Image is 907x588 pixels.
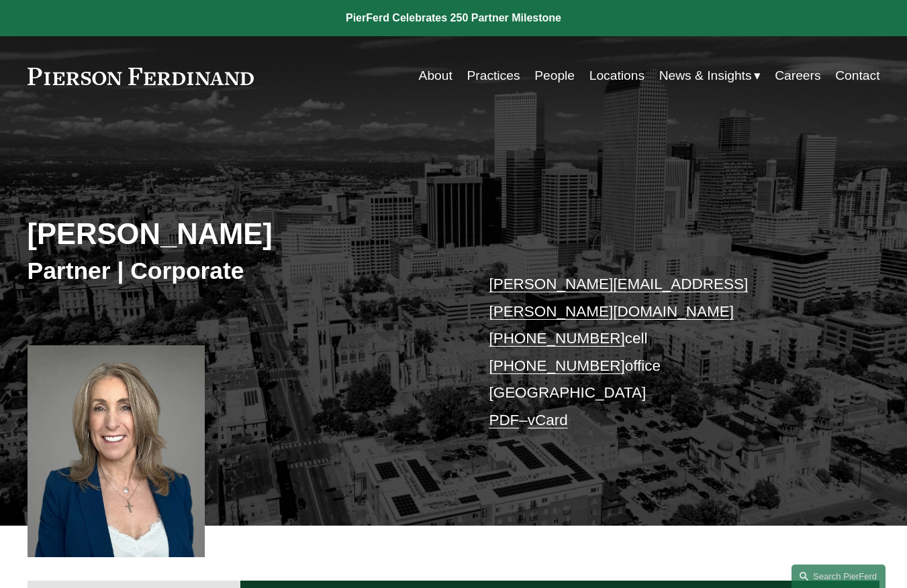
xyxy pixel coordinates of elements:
a: About [419,63,452,89]
a: [PERSON_NAME][EMAIL_ADDRESS][PERSON_NAME][DOMAIN_NAME] [489,276,748,319]
a: Practices [467,63,520,89]
a: folder dropdown [659,63,761,89]
a: [PHONE_NUMBER] [489,357,624,374]
h3: Partner | Corporate [28,257,454,286]
p: cell office [GEOGRAPHIC_DATA] – [489,271,844,434]
a: Contact [835,63,879,89]
a: Careers [775,63,820,89]
h2: [PERSON_NAME] [28,217,454,252]
span: News & Insights [659,64,752,88]
a: Search this site [792,565,886,588]
a: People [534,63,575,89]
a: vCard [528,412,568,428]
a: [PHONE_NUMBER] [489,330,624,347]
a: Locations [589,63,645,89]
a: PDF [489,412,519,428]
